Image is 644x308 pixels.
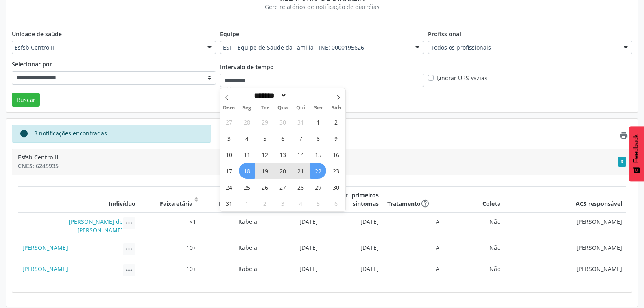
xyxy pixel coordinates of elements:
[310,105,327,111] span: Sex
[310,179,326,195] span: Agosto 29, 2025
[275,130,290,146] span: Agosto 6, 2025
[275,179,290,195] span: Agosto 27, 2025
[221,114,237,130] span: Julho 27, 2025
[221,195,237,211] span: Agosto 31, 2025
[261,213,322,239] td: [DATE]
[140,213,201,239] td: <1
[619,131,628,142] a: 
[220,105,238,111] span: Dom
[328,146,344,162] span: Agosto 16, 2025
[124,245,133,253] i: 
[239,195,255,211] span: Setembro 1, 2025
[239,179,255,195] span: Agosto 25, 2025
[293,163,308,179] span: Agosto 21, 2025
[239,114,255,130] span: Julho 28, 2025
[328,179,344,195] span: Agosto 30, 2025
[256,105,274,111] span: Ter
[310,163,326,179] span: Agosto 22, 2025
[431,44,616,52] span: Todos os profissionais
[257,130,273,146] span: Agosto 5, 2025
[69,218,123,234] a: [PERSON_NAME] de [PERSON_NAME]
[275,195,290,211] span: Setembro 3, 2025
[310,130,326,146] span: Agosto 8, 2025
[12,93,40,107] button: Buscar
[124,266,133,275] i: 
[251,91,287,100] select: Month
[221,146,237,162] span: Agosto 10, 2025
[201,239,262,260] td: Itabela
[257,146,273,162] span: Agosto 12, 2025
[293,195,308,211] span: Setembro 4, 2025
[15,44,199,52] span: Esfsb Centro III
[310,114,326,130] span: Agosto 1, 2025
[140,260,201,281] td: 10+
[328,130,344,146] span: Agosto 9, 2025
[444,239,505,260] td: Não
[322,260,383,281] td: [DATE]
[275,163,290,179] span: Agosto 20, 2025
[220,60,274,74] label: Intervalo de tempo
[444,213,505,239] td: Não
[322,239,383,260] td: [DATE]
[328,114,344,130] span: Agosto 2, 2025
[322,213,383,239] td: [DATE]
[310,146,326,162] span: Agosto 15, 2025
[504,213,626,239] td: [PERSON_NAME]
[221,163,237,179] span: Agosto 17, 2025
[238,105,256,111] span: Seg
[144,199,192,208] div: Faixa etária
[205,199,253,208] div: Procedência
[633,134,640,163] span: Feedback
[275,146,290,162] span: Agosto 13, 2025
[12,60,216,71] legend: Selecionar por
[437,74,487,82] label: Ignorar UBS vazias
[22,265,68,273] a: [PERSON_NAME]
[421,199,430,208] i: 
[220,27,239,41] label: Equipe
[292,105,310,111] span: Qui
[444,260,505,281] td: Não
[629,126,644,181] button: Feedback - Mostrar pesquisa
[22,244,68,251] a: [PERSON_NAME]
[504,260,626,281] td: [PERSON_NAME]
[383,239,444,260] td: A
[257,163,273,179] span: Agosto 19, 2025
[509,199,622,208] div: ACS responsável
[12,27,62,41] label: Unidade de saúde
[618,157,626,167] span: Notificações
[293,130,308,146] span: Agosto 7, 2025
[504,239,626,260] td: [PERSON_NAME]
[12,2,632,11] div: Gere relatórios de notificação de diarréias
[20,129,28,138] i: info
[221,179,237,195] span: Agosto 24, 2025
[257,179,273,195] span: Agosto 26, 2025
[274,105,292,111] span: Qua
[383,260,444,281] td: A
[383,213,444,239] td: A
[326,191,379,208] div: Dt. primeiros sintomas
[328,195,344,211] span: Setembro 6, 2025
[293,179,308,195] span: Agosto 28, 2025
[257,195,273,211] span: Setembro 2, 2025
[18,162,618,170] div: CNES: 6245935
[261,260,322,281] td: [DATE]
[257,114,273,130] span: Julho 29, 2025
[287,91,314,100] input: Year
[328,163,344,179] span: Agosto 23, 2025
[221,130,237,146] span: Agosto 3, 2025
[293,146,308,162] span: Agosto 14, 2025
[239,163,255,179] span: Agosto 18, 2025
[239,146,255,162] span: Agosto 11, 2025
[310,195,326,211] span: Setembro 5, 2025
[124,218,133,227] i: 
[34,129,107,138] div: 3 notificações encontradas
[448,199,500,208] div: Coleta
[201,260,262,281] td: Itabela
[327,105,345,111] span: Sáb
[18,153,618,162] div: Esfsb Centro III
[261,239,322,260] td: [DATE]
[275,114,290,130] span: Julho 30, 2025
[223,44,408,52] span: ESF - Equipe de Saude da Familia - INE: 0000195626
[293,114,308,130] span: Julho 31, 2025
[22,199,135,208] div: Indivíduo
